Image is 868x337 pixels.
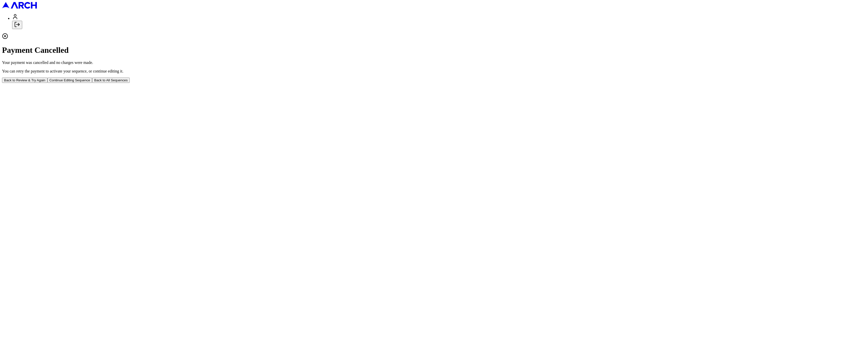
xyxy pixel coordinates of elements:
button: Log out [12,21,22,29]
button: Back to Review & Try Again [2,78,47,83]
button: Continue Editing Sequence [47,78,92,83]
h1: Payment Cancelled [2,45,866,55]
p: You can retry the payment to activate your sequence, or continue editing it. [2,69,866,74]
button: Back to All Sequences [92,78,130,83]
p: Your payment was cancelled and no charges were made. [2,60,866,65]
